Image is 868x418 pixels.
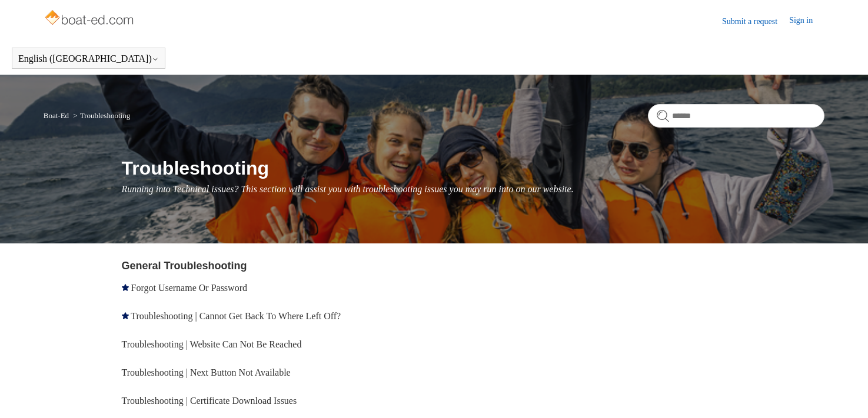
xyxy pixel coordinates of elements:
svg: Promoted article [122,312,129,319]
input: Search [648,104,824,128]
li: Boat-Ed [44,111,71,120]
li: Troubleshooting [71,111,130,120]
a: Sign in [789,14,824,28]
a: Forgot Username Or Password [131,283,247,293]
a: Submit a request [722,15,789,28]
button: English ([GEOGRAPHIC_DATA]) [18,53,159,64]
h1: Troubleshooting [122,154,825,182]
a: Troubleshooting | Next Button Not Available [122,367,291,377]
a: Troubleshooting | Certificate Download Issues [122,396,297,406]
a: Troubleshooting | Website Can Not Be Reached [122,339,302,349]
a: Boat-Ed [44,111,69,120]
a: General Troubleshooting [122,260,247,272]
p: Running into Technical issues? This section will assist you with troubleshooting issues you may r... [122,182,825,196]
a: Troubleshooting | Cannot Get Back To Where Left Off? [131,311,341,321]
img: Boat-Ed Help Center home page [44,7,137,31]
svg: Promoted article [122,284,129,291]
